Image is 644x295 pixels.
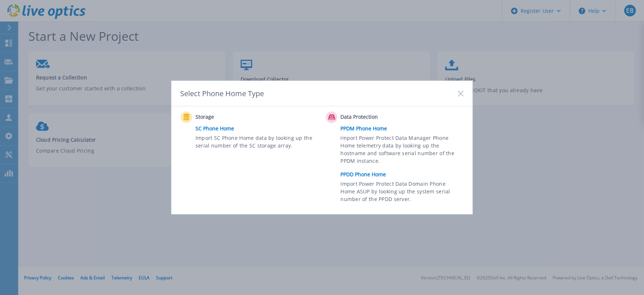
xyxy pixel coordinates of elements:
span: Import Power Protect Data Manager Phone Home telemetry data by looking up the hostname and softwa... [341,134,462,168]
a: PPDD Phone Home [341,169,467,180]
span: Import Power Protect Data Domain Phone Home ASUP by looking up the system serial number of the PP... [341,180,462,205]
a: PPDM Phone Home [341,123,467,134]
a: SC Phone Home [195,123,322,134]
span: Data Protection [341,113,413,122]
span: Storage [195,113,268,122]
div: Select Phone Home Type [180,88,265,98]
span: Import SC Phone Home data by looking up the serial number of the SC storage array. [195,134,317,151]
